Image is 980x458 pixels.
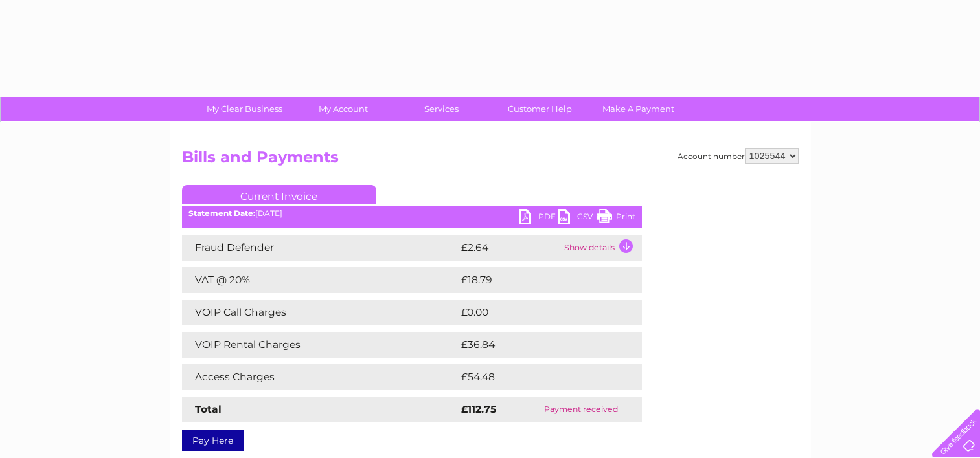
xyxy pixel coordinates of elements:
a: CSV [558,209,597,228]
a: Services [388,97,495,121]
strong: £112.75 [461,403,496,415]
a: Current Invoice [182,185,376,204]
a: Print [597,209,635,228]
a: My Clear Business [191,97,298,121]
td: £54.48 [458,364,617,390]
div: Account number [678,148,799,164]
a: My Account [290,97,396,121]
strong: Total [195,403,222,415]
td: Access Charges [182,364,458,390]
td: Payment received [520,397,641,422]
td: Fraud Defender [182,235,458,261]
a: Make A Payment [585,97,692,121]
td: VAT @ 20% [182,267,458,293]
b: Statement Date: [188,208,255,218]
td: Show details [561,235,642,261]
a: Pay Here [182,430,244,451]
td: VOIP Call Charges [182,300,458,325]
td: £2.64 [458,235,561,261]
td: £18.79 [458,267,615,293]
a: PDF [519,209,558,228]
td: £0.00 [458,300,612,325]
td: £36.84 [458,332,617,358]
td: VOIP Rental Charges [182,332,458,358]
h2: Bills and Payments [182,148,799,173]
div: [DATE] [182,209,642,218]
a: Customer Help [486,97,593,121]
